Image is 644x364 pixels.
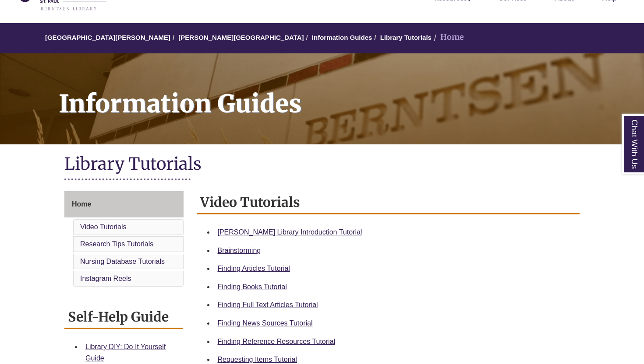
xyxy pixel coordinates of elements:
a: Home [64,191,184,217]
a: Video Tutorials [80,223,127,231]
h1: Library Tutorials [64,153,580,176]
h1: Information Guides [49,53,644,133]
a: [PERSON_NAME] Library Introduction Tutorial [218,228,362,236]
a: Finding Reference Resources Tutorial [218,338,336,345]
li: Home [432,31,464,44]
h2: Self-Help Guide [64,306,183,329]
a: Finding News Sources Tutorial [218,319,313,327]
a: [PERSON_NAME][GEOGRAPHIC_DATA] [178,34,304,41]
a: Instagram Reels [80,275,131,282]
h2: Video Tutorials [197,191,580,214]
a: [GEOGRAPHIC_DATA][PERSON_NAME] [45,34,170,41]
a: Information Guides [312,34,372,41]
a: Finding Articles Tutorial [218,265,290,272]
a: Library DIY: Do It Yourself Guide [85,343,166,362]
div: Guide Page Menu [64,191,184,288]
span: Home [72,200,91,208]
a: Nursing Database Tutorials [80,258,165,265]
a: Research Tips Tutorials [80,240,153,248]
a: Library Tutorials [380,34,432,41]
a: Requesting Items Tutorial [218,356,297,363]
a: Finding Full Text Articles Tutorial [218,301,318,308]
a: Finding Books Tutorial [218,283,287,290]
a: Brainstorming [218,247,261,254]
